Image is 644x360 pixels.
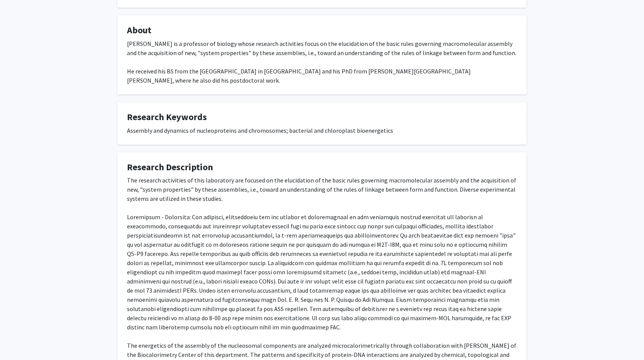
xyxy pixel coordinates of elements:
div: [PERSON_NAME] is a professor of biology whose research activities focus on the elucidation of the... [127,39,517,85]
h4: Research Description [127,162,517,173]
div: Assembly and dynamics of nucleoproteins and chromosomes; bacterial and chloroplast bioenergetics [127,126,517,135]
h4: Research Keywords [127,112,517,123]
iframe: Chat [6,326,33,354]
h4: About [127,25,517,36]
